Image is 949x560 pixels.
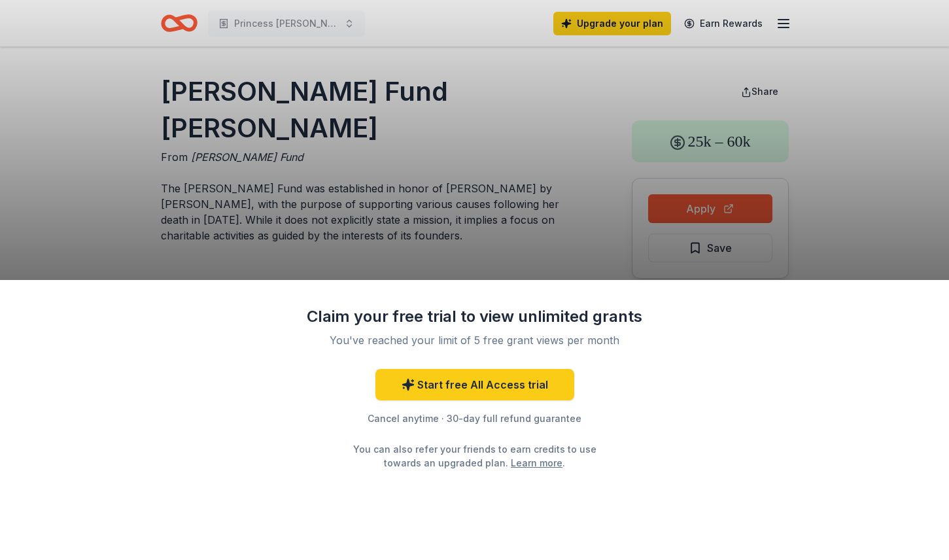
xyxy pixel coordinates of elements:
[305,411,645,427] div: Cancel anytime · 30-day full refund guarantee
[341,442,608,470] div: You can also refer your friends to earn credits to use towards an upgraded plan. .
[511,456,562,470] a: Learn more
[305,306,645,327] div: Claim your free trial to view unlimited grants
[320,332,629,348] div: You've reached your limit of 5 free grant views per month
[375,369,574,400] a: Start free All Access trial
